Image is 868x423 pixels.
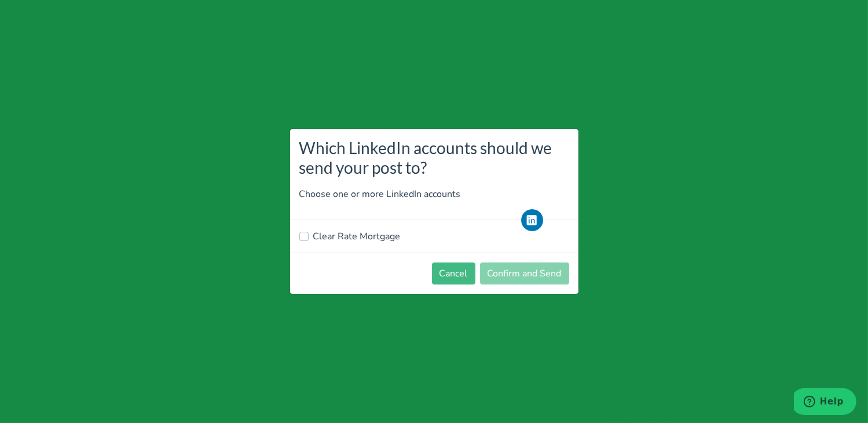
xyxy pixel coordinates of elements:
[299,138,569,177] h3: Which LinkedIn accounts should we send your post to?
[794,388,856,417] iframe: Opens a widget where you can find more information
[299,187,569,201] p: Choose one or more LinkedIn accounts
[432,262,475,285] button: Cancel
[313,229,401,243] label: Clear Rate Mortgage
[480,262,569,285] button: Confirm and Send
